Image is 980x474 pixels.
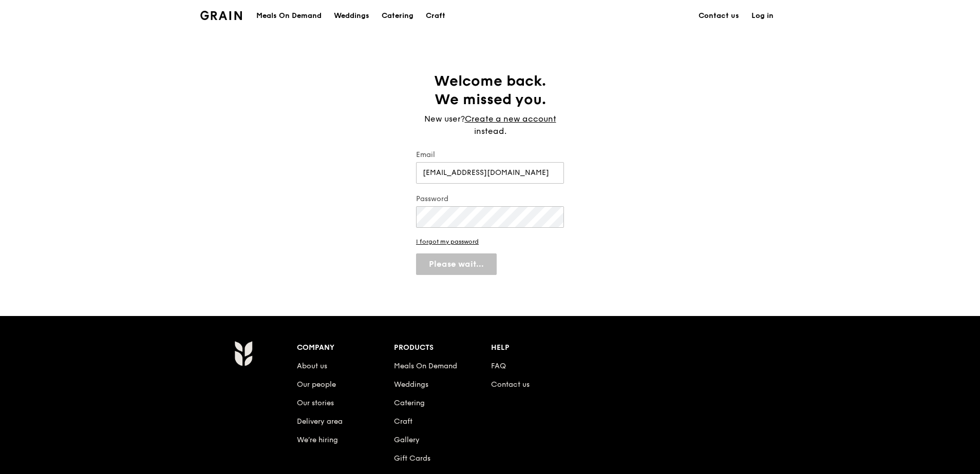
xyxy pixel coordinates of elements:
[424,114,465,124] span: New user?
[375,1,420,31] a: Catering
[491,380,530,389] a: Contact us
[426,1,445,31] div: Craft
[416,72,564,109] h1: Welcome back. We missed you.
[394,380,428,389] a: Weddings
[491,362,506,370] a: FAQ
[297,341,394,355] div: Company
[416,253,497,275] button: Please wait...
[745,1,780,31] a: Log in
[328,1,375,31] a: Weddings
[465,113,556,125] a: Create a new account
[394,399,425,407] a: Catering
[200,11,242,20] img: Grain
[394,341,491,355] div: Products
[474,126,506,136] span: instead.
[297,417,343,426] a: Delivery area
[394,436,420,444] a: Gallery
[491,341,588,355] div: Help
[256,1,322,31] div: Meals On Demand
[234,341,252,366] img: Grain
[416,194,564,204] label: Password
[334,1,369,31] div: Weddings
[394,362,457,370] a: Meals On Demand
[297,380,336,389] a: Our people
[416,150,564,160] label: Email
[416,238,564,245] a: I forgot my password
[394,417,412,426] a: Craft
[297,436,338,444] a: We’re hiring
[420,1,451,31] a: Craft
[382,1,413,31] div: Catering
[692,1,745,31] a: Contact us
[394,454,430,463] a: Gift Cards
[297,362,327,370] a: About us
[297,399,334,407] a: Our stories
